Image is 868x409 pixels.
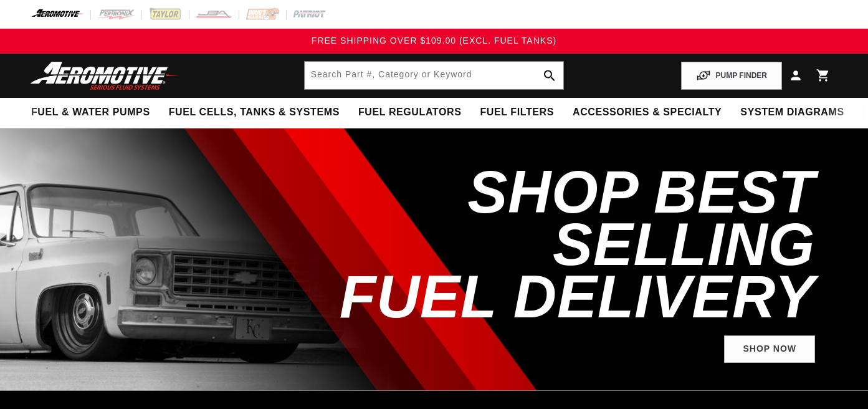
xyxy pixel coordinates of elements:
[470,98,563,127] summary: Fuel Filters
[22,98,160,127] summary: Fuel & Water Pumps
[349,98,470,127] summary: Fuel Regulators
[169,106,340,119] span: Fuel Cells, Tanks & Systems
[480,106,554,119] span: Fuel Filters
[724,335,815,363] a: Shop Now
[681,62,782,90] button: PUMP FINDER
[573,106,722,119] span: Accessories & Specialty
[563,98,731,127] summary: Accessories & Specialty
[305,62,564,89] input: Search by Part Number, Category or Keyword
[282,166,815,323] h2: SHOP BEST SELLING FUEL DELIVERY
[536,62,563,89] button: search button
[160,98,349,127] summary: Fuel Cells, Tanks & Systems
[312,36,556,46] span: FREE SHIPPING OVER $109.00 (EXCL. FUEL TANKS)
[358,106,461,119] span: Fuel Regulators
[740,106,844,119] span: System Diagrams
[31,106,150,119] span: Fuel & Water Pumps
[731,98,853,127] summary: System Diagrams
[27,61,183,90] img: Aeromotive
